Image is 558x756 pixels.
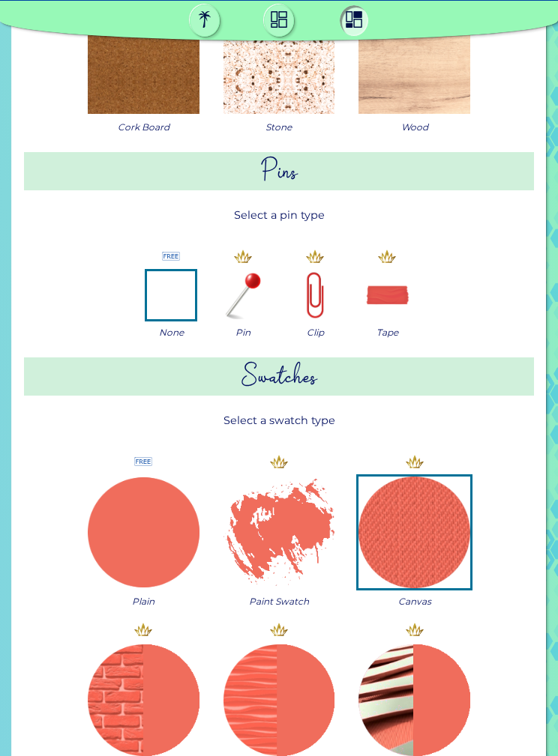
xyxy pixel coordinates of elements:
img: icon_premium_gold.svg [306,247,324,265]
img: icon_premium_gold.svg [378,247,396,265]
span: Cork Board [118,120,169,134]
img: icon_free.svg [162,247,180,265]
h2: Pins [24,152,534,190]
img: ex-mb-sw-style-4.png [223,2,335,114]
img: icon_premium_gold.svg [234,247,252,265]
img: ex-mb-sw-style-3.png [358,2,470,114]
span: Stone [265,120,292,134]
img: icon_premium_gold.svg [134,620,152,638]
img: ex-mb-pin-style-4.png [363,271,411,319]
img: icon_premium_gold.svg [406,453,424,471]
img: icon_premium_gold.svg [270,453,288,471]
span: Clip [307,325,324,339]
img: ex-img-swatch-type-6.png [358,644,470,756]
img: ex-img-swatch-type-1.png [88,477,199,588]
img: ex-mb-pin-style-3.jpg [291,271,339,319]
img: icon_premium_gold.svg [270,620,288,638]
img: ex-img-swatch-type-4.png [88,644,199,756]
span: Tape [376,325,398,339]
span: Canvas [398,594,431,608]
p: Select a pin type [24,202,534,229]
img: ex-mb-pin-style-2.jpg [219,271,267,319]
span: None [159,325,184,339]
img: ex-mb-sw-style-5.png [88,2,199,114]
span: Paint Swatch [249,594,309,608]
img: ex-mb-pin-style-0.jpg [147,271,195,319]
img: icon_premium_gold.svg [406,620,424,638]
img: icon_free.svg [134,453,152,471]
img: ex-img-swatch-type-2.png [223,477,335,588]
span: Plain [132,594,154,608]
span: Pin [235,325,250,339]
img: ex-img-swatch-type-3.png [358,477,470,588]
span: Wood [401,120,428,134]
img: ex-img-swatch-type-5.png [223,644,335,756]
h2: Swatches [24,357,534,396]
p: Select a swatch type [24,407,534,435]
